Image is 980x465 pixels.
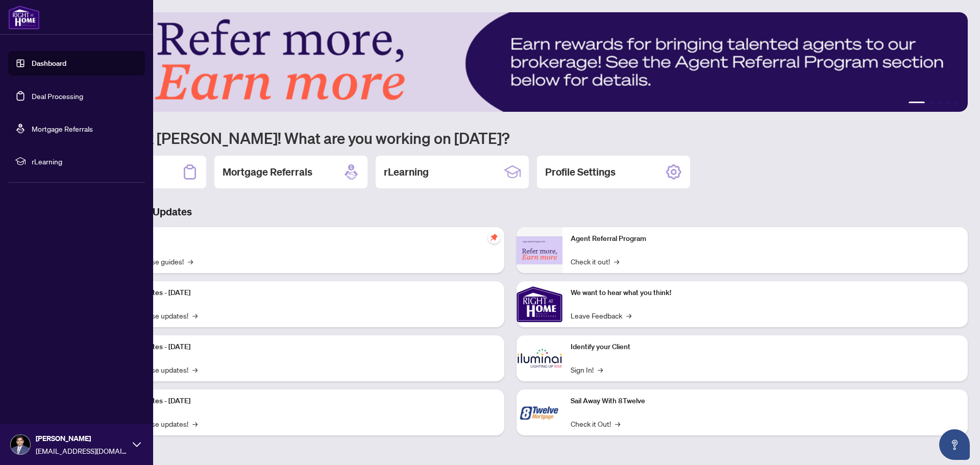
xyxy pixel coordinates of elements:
span: → [614,256,619,267]
h3: Brokerage & Industry Updates [53,205,968,219]
button: 5 [953,102,958,106]
h2: Mortgage Referrals [223,165,312,179]
img: logo [8,5,40,30]
img: We want to hear what you think! [517,281,562,327]
p: Agent Referral Program [571,233,960,244]
span: → [626,310,631,321]
a: Dashboard [32,59,66,68]
a: Check it out!→ [571,256,619,267]
img: Slide 0 [53,12,968,112]
p: Self-Help [107,233,496,244]
img: Agent Referral Program [517,236,562,264]
span: pushpin [488,231,500,243]
a: Check it Out!→ [571,418,620,429]
span: → [615,418,620,429]
span: [PERSON_NAME] [36,433,128,444]
button: Open asap [939,429,970,460]
a: Mortgage Referrals [32,124,93,133]
p: Platform Updates - [DATE] [107,396,496,407]
a: Leave Feedback→ [571,310,631,321]
span: rLearning [32,156,138,167]
span: → [192,364,198,375]
img: Sail Away With 8Twelve [517,389,562,435]
h2: rLearning [384,165,429,179]
h2: Profile Settings [545,165,616,179]
span: [EMAIL_ADDRESS][DOMAIN_NAME] [36,445,128,456]
span: → [598,364,603,375]
img: Identify your Client [517,335,562,381]
a: Sign In!→ [571,364,603,375]
img: Profile Icon [11,435,30,454]
span: → [188,256,193,267]
button: 1 [909,102,925,106]
button: 2 [929,102,933,106]
p: Platform Updates - [DATE] [107,341,496,353]
p: Platform Updates - [DATE] [107,287,496,299]
p: Identify your Client [571,341,960,353]
span: → [192,418,198,429]
button: 4 [945,102,949,106]
h1: Welcome back [PERSON_NAME]! What are you working on [DATE]? [53,128,968,148]
span: → [192,310,198,321]
p: Sail Away With 8Twelve [571,396,960,407]
button: 3 [937,102,941,106]
p: We want to hear what you think! [571,287,960,299]
a: Deal Processing [32,91,83,101]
